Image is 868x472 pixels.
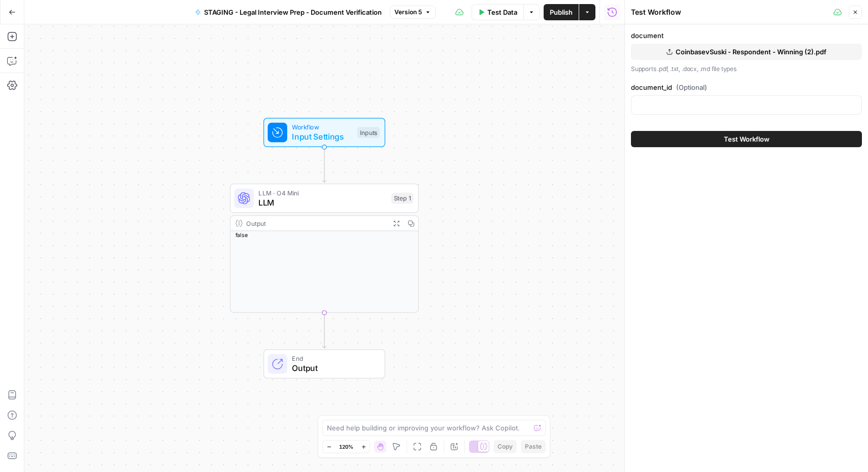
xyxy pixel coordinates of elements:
[724,134,770,144] span: Test Workflow
[631,131,862,147] button: Test Workflow
[230,184,419,313] div: LLM · O4 MiniLLMStep 1Outputfalse
[292,122,352,132] span: Workflow
[390,6,436,19] button: Version 5
[230,118,419,147] div: WorkflowInput SettingsInputs
[230,231,418,239] div: false
[357,127,380,138] div: Inputs
[258,196,386,209] span: LLM
[550,7,573,17] span: Publish
[292,130,352,143] span: Input Settings
[676,47,826,57] span: CoinbasevSuski - Respondent - Winning (2).pdf
[487,7,517,17] span: Test Data
[676,82,707,92] span: (Optional)
[497,442,513,451] span: Copy
[631,64,862,74] p: Supports .pdf, .txt, .docx, .md file types
[258,188,386,197] span: LLM · O4 Mini
[631,82,862,92] label: document_id
[322,313,326,348] g: Edge from step_1 to end
[631,30,862,41] label: document
[230,349,419,379] div: EndOutput
[472,4,523,20] button: Test Data
[544,4,579,20] button: Publish
[521,440,546,453] button: Paste
[322,147,326,183] g: Edge from start to step_1
[493,440,517,453] button: Copy
[204,7,382,17] span: STAGING - Legal Interview Prep - Document Verification
[525,442,542,451] span: Paste
[339,443,353,451] span: 120%
[292,354,375,363] span: End
[292,362,375,374] span: Output
[391,193,413,204] div: Step 1
[189,4,388,20] button: STAGING - Legal Interview Prep - Document Verification
[394,8,422,17] span: Version 5
[631,44,862,60] button: CoinbasevSuski - Respondent - Winning (2).pdf
[246,218,385,228] div: Output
